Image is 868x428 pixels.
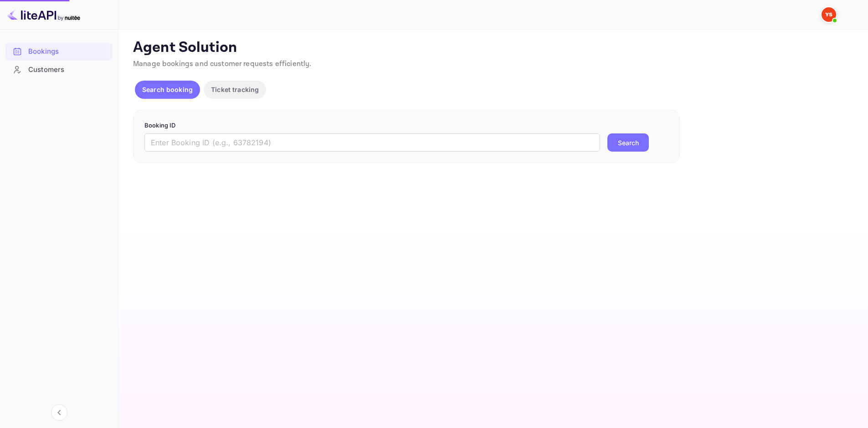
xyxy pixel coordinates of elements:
img: Yandex Support [822,7,836,22]
p: Booking ID [144,121,668,130]
p: Search booking [142,85,193,94]
a: Bookings [5,43,113,60]
div: Bookings [28,46,108,57]
input: Enter Booking ID (e.g., 63782194) [144,133,600,152]
span: Manage bookings and customer requests efficiently. [133,59,312,69]
button: Collapse navigation [51,404,67,421]
div: Customers [5,61,113,79]
p: Agent Solution [133,39,852,57]
button: Search [607,133,649,152]
p: Ticket tracking [211,85,259,94]
a: Customers [5,61,113,78]
div: Customers [28,65,108,75]
img: LiteAPI logo [7,7,80,22]
div: Bookings [5,43,113,61]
